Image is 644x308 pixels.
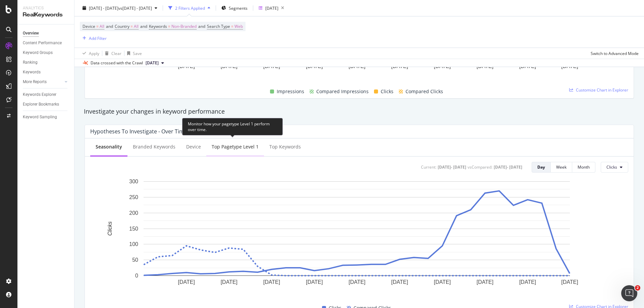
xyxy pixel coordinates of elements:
[23,11,69,19] div: RealKeywords
[140,23,147,29] span: and
[23,114,57,121] div: Keyword Sampling
[23,5,69,11] div: Analytics
[96,23,99,29] span: =
[576,87,628,93] span: Customize Chart in Explorer
[129,179,138,184] text: 300
[182,118,283,135] div: Monitor how your pagetype Level 1 perform over time.
[306,63,323,69] text: [DATE]
[129,194,138,200] text: 250
[23,69,41,76] div: Keywords
[606,164,617,170] span: Clicks
[135,273,138,279] text: 0
[212,143,259,150] div: Top pagetype Level 1
[129,226,138,231] text: 150
[391,63,408,69] text: [DATE]
[178,279,195,285] text: [DATE]
[494,164,522,170] div: [DATE] - [DATE]
[107,221,113,236] text: Clicks
[134,22,139,31] span: All
[406,87,443,96] span: Compared Clicks
[381,87,393,96] span: Clicks
[23,49,69,56] a: Keyword Groups
[129,210,138,215] text: 200
[111,50,121,56] div: Clear
[198,23,205,29] span: and
[96,143,122,150] div: Seasonality
[277,87,304,96] span: Impressions
[306,279,323,285] text: [DATE]
[569,87,628,93] a: Customize Chart in Explorer
[186,143,201,150] div: Device
[89,35,107,41] div: Add Filter
[89,50,99,56] div: Apply
[23,78,47,85] div: More Reports
[91,60,143,66] div: Data crossed with the Crawl
[23,40,69,47] a: Content Performance
[118,5,152,11] span: vs [DATE] - [DATE]
[23,101,59,108] div: Explorer Bookmarks
[438,164,466,170] div: [DATE] - [DATE]
[23,30,39,37] div: Overview
[23,114,69,121] a: Keyword Sampling
[561,63,578,69] text: [DATE]
[143,59,167,67] button: [DATE]
[132,257,138,263] text: 50
[23,59,69,66] a: Ranking
[434,279,451,285] text: [DATE]
[572,162,595,173] button: Month
[551,162,572,173] button: Week
[80,34,107,42] button: Add Filter
[221,279,237,285] text: [DATE]
[102,48,121,59] button: Clear
[80,48,99,59] button: Apply
[621,285,637,301] iframe: Intercom live chat
[168,23,170,29] span: =
[601,162,628,173] button: Clicks
[178,63,195,69] text: [DATE]
[561,279,578,285] text: [DATE]
[90,128,187,135] div: Hypotheses to Investigate - Over Time
[23,40,62,47] div: Content Performance
[234,22,243,31] span: Web
[23,91,56,98] div: Keywords Explorer
[171,22,197,31] span: Non-Branded
[265,5,278,11] div: [DATE]
[588,48,639,59] button: Switch to Advanced Mode
[83,23,95,29] span: Device
[149,23,167,29] span: Keywords
[219,3,250,13] button: Segments
[556,164,567,170] div: Week
[23,78,63,85] a: More Reports
[256,3,287,13] button: [DATE]
[391,279,408,285] text: [DATE]
[477,63,493,69] text: [DATE]
[434,63,451,69] text: [DATE]
[133,143,175,150] div: Branded Keywords
[166,3,213,13] button: 2 Filters Applied
[106,23,113,29] span: and
[316,87,369,96] span: Compared Impressions
[348,63,365,69] text: [DATE]
[124,48,142,59] button: Save
[263,279,280,285] text: [DATE]
[115,23,129,29] span: Country
[537,164,545,170] div: Day
[23,30,69,37] a: Overview
[146,60,159,66] span: 2025 Mar. 25th
[269,143,301,150] div: Top Keywords
[578,164,590,170] div: Month
[231,23,233,29] span: =
[129,241,138,247] text: 100
[229,5,248,11] span: Segments
[23,69,69,76] a: Keywords
[532,162,551,173] button: Day
[421,164,436,170] div: Current:
[175,5,205,11] div: 2 Filters Applied
[23,91,69,98] a: Keywords Explorer
[221,63,237,69] text: [DATE]
[133,50,142,56] div: Save
[100,22,104,31] span: All
[519,63,536,69] text: [DATE]
[130,23,133,29] span: =
[263,63,280,69] text: [DATE]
